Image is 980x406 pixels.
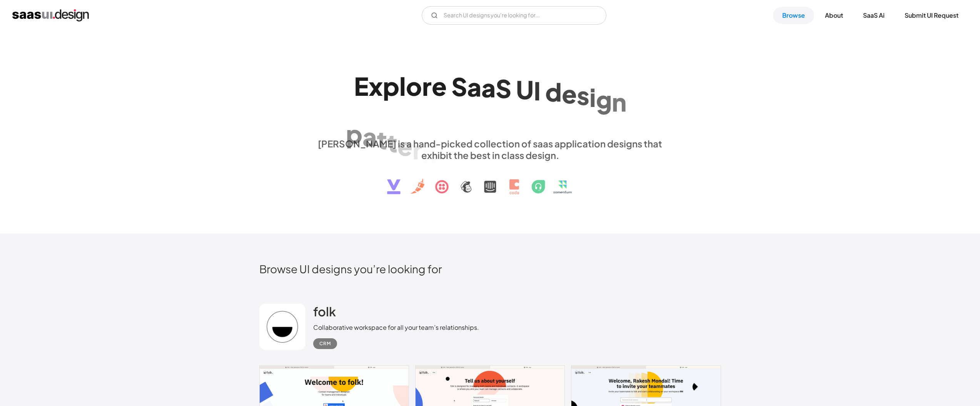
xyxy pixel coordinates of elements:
[422,6,606,25] input: Search UI designs you're looking for...
[895,7,968,24] a: Submit UI Request
[467,72,481,102] div: a
[422,139,437,168] div: n
[412,135,422,164] div: r
[313,323,479,332] div: Collaborative workspace for all your team’s relationships.
[313,304,336,323] a: folk
[451,71,467,101] div: S
[362,122,377,151] div: a
[854,7,894,24] a: SaaS Ai
[383,71,399,101] div: p
[516,74,534,104] div: U
[773,7,814,24] a: Browse
[432,71,447,101] div: e
[313,304,336,319] h2: folk
[612,87,626,117] div: n
[545,77,562,107] div: d
[534,75,541,105] div: I
[397,131,412,161] div: e
[346,119,362,149] div: p
[387,128,397,157] div: t
[422,71,432,101] div: r
[562,79,577,108] div: e
[577,80,589,110] div: s
[377,125,387,154] div: t
[589,82,596,112] div: i
[399,71,406,101] div: l
[12,9,89,22] a: home
[369,71,383,101] div: x
[406,71,422,101] div: o
[422,6,606,25] form: Email Form
[596,85,612,114] div: g
[319,339,331,348] div: CRM
[816,7,852,24] a: About
[313,138,667,161] div: [PERSON_NAME] is a hand-picked collection of saas application designs that exhibit the best in cl...
[374,161,607,201] img: text, icon, saas logo
[313,71,667,130] h1: Explore SaaS UI design patterns & interactions.
[354,71,369,101] div: E
[481,72,496,102] div: a
[496,73,511,103] div: S
[259,262,721,276] h2: Browse UI designs you’re looking for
